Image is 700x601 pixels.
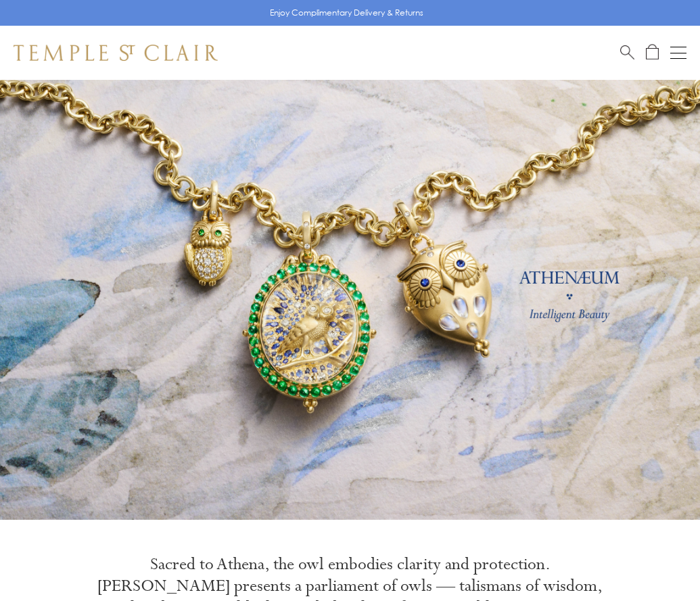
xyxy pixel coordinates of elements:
img: Temple St. Clair [14,45,218,61]
p: Enjoy Complimentary Delivery & Returns [270,6,423,20]
a: Open Shopping Bag [646,44,659,61]
a: Search [620,44,634,61]
button: Open navigation [670,45,686,61]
